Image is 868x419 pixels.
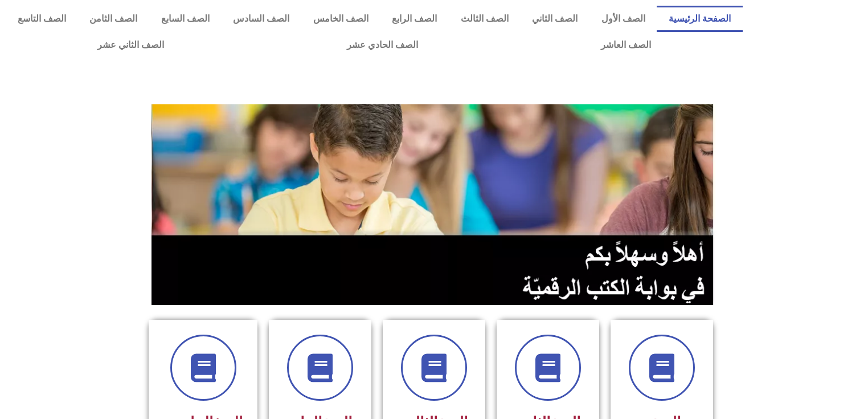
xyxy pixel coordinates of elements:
a: الصف الرابع [380,6,448,32]
a: الصف السادس [221,6,301,32]
a: الصف الثالث [449,6,520,32]
a: الصف الخامس [301,6,380,32]
a: الصف التاسع [6,6,77,32]
a: الصف الأول [589,6,657,32]
a: الصف العاشر [509,32,742,58]
a: الصفحة الرئيسية [657,6,742,32]
a: الصف الثاني [520,6,589,32]
a: الصف الثامن [78,6,149,32]
a: الصف السابع [149,6,221,32]
a: الصف الثاني عشر [6,32,255,58]
a: الصف الحادي عشر [255,32,509,58]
